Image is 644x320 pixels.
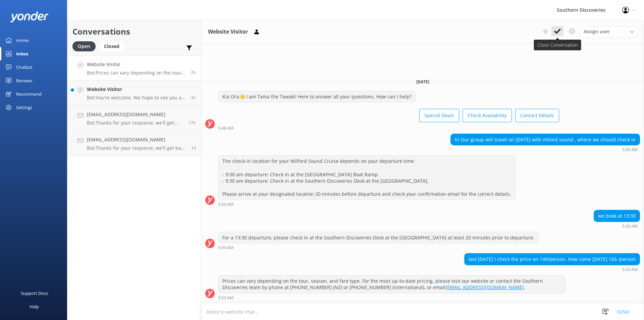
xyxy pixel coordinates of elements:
[72,25,196,38] h2: Conversations
[16,74,32,87] div: Reviews
[67,131,201,156] a: [EMAIL_ADDRESS][DOMAIN_NAME]Bot:Thanks for your response, we'll get back to you as soon as we can...
[191,95,196,100] span: Oct 04 2025 03:46am (UTC +13:00) Pacific/Auckland
[16,101,32,114] div: Settings
[465,254,640,265] div: last [DATE] I check the price on 149/person. How come [DATE] 165 /person
[515,109,559,122] button: Contact Details
[87,95,186,101] p: Bot: You're welcome. We hope to see you at Southern Discoveries soon!
[218,202,516,207] div: Oct 04 2025 05:50am (UTC +13:00) Pacific/Auckland
[580,26,637,37] div: Assign User
[87,120,183,126] p: Bot: Thanks for your response, we'll get back to you as soon as we can during opening hours.
[464,267,640,272] div: Oct 04 2025 05:53am (UTC +13:00) Pacific/Auckland
[191,145,196,151] span: Oct 02 2025 04:21pm (UTC +13:00) Pacific/Auckland
[451,134,640,145] div: hi Our group will travel on [DATE] with milord sound , where we should check in
[218,91,416,102] div: Kia Ora👋 I am Tama the Tawaki! Here to answer all your questions. How can I help?
[218,275,566,293] div: Prices can vary depending on the tour, season, and fare type. For the most up-to-date pricing, pl...
[16,87,42,101] div: Recommend
[87,70,186,76] p: Bot: Prices can vary depending on the tour, season, and fare type. For the most up-to-date pricin...
[21,286,48,300] div: Support Docs
[99,42,128,50] a: Closed
[72,42,99,50] a: Open
[67,81,201,106] a: Website VisitorBot:You're welcome. We hope to see you at Southern Discoveries soon!4h
[584,28,610,35] span: Assign user
[67,106,201,131] a: [EMAIL_ADDRESS][DOMAIN_NAME]Bot:Thanks for your response, we'll get back to you as soon as we can...
[16,34,29,47] div: Home
[218,295,566,300] div: Oct 04 2025 05:53am (UTC +13:00) Pacific/Auckland
[463,109,512,122] button: Check Availability
[189,120,196,126] span: Oct 03 2025 02:53pm (UTC +13:00) Pacific/Auckland
[218,232,538,243] div: For a 13:30 departure, please check in at the Southern Discoveries Desk at the [GEOGRAPHIC_DATA] ...
[594,210,640,222] div: we book at 13:30
[87,61,186,68] h4: Website Visitor
[594,224,640,228] div: Oct 04 2025 05:50am (UTC +13:00) Pacific/Auckland
[412,79,433,85] span: [DATE]
[208,28,248,36] h3: Website Visitor
[218,202,233,207] strong: 5:50 AM
[87,86,186,93] h4: Website Visitor
[67,55,201,81] a: Website VisitorBot:Prices can vary depending on the tour, season, and fare type. For the most up-...
[419,109,459,122] button: Special Deals
[87,111,183,118] h4: [EMAIL_ADDRESS][DOMAIN_NAME]
[87,136,186,143] h4: [EMAIL_ADDRESS][DOMAIN_NAME]
[218,245,539,250] div: Oct 04 2025 05:50am (UTC +13:00) Pacific/Auckland
[87,145,186,151] p: Bot: Thanks for your response, we'll get back to you as soon as we can during opening hours.
[445,284,524,290] a: [EMAIL_ADDRESS][DOMAIN_NAME]
[99,41,124,51] div: Closed
[218,155,515,200] div: The check-in location for your Milford Sound Cruise depends on your departure time: - 9:00 am dep...
[622,224,638,228] strong: 5:50 AM
[622,148,638,152] strong: 5:50 AM
[218,246,233,250] strong: 5:50 AM
[16,60,33,74] div: Chatbot
[622,268,638,272] strong: 5:53 AM
[218,296,233,300] strong: 5:53 AM
[30,300,39,313] div: Help
[218,126,233,130] strong: 5:48 AM
[191,70,196,75] span: Oct 04 2025 05:53am (UTC +13:00) Pacific/Auckland
[72,41,96,51] div: Open
[218,126,559,130] div: Oct 04 2025 05:48am (UTC +13:00) Pacific/Auckland
[10,11,49,22] img: yonder-white-logo.png
[450,147,640,152] div: Oct 04 2025 05:50am (UTC +13:00) Pacific/Auckland
[16,47,29,60] div: Inbox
